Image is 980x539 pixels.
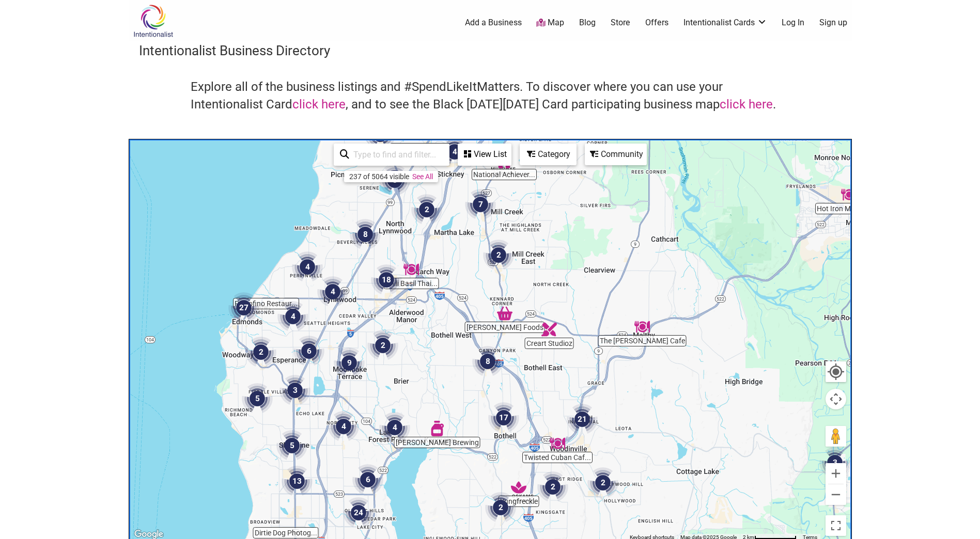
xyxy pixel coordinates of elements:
[570,523,585,538] div: Happy Hour by Marisa
[352,464,383,495] div: 6
[497,306,512,321] div: Mayuri Foods
[412,172,433,181] a: See All
[334,347,365,378] div: 9
[279,375,310,406] div: 3
[826,426,846,447] button: Drag Pegman onto the map to open Street View
[403,262,419,277] div: Chili Basil Thai Grill
[278,511,293,527] div: Dirtie Dog Photography
[293,336,324,367] div: 6
[458,144,511,166] div: See a list of the visible businesses
[585,144,647,165] div: Filter by Community
[537,471,568,502] div: 2
[567,404,598,435] div: 21
[511,480,526,495] div: Yungfreckle
[472,346,503,377] div: 8
[465,189,496,220] div: 7
[459,145,510,164] div: View List
[683,17,767,28] a: Intentionalist Cards
[841,187,857,202] div: Hot Iron Mongolian Grill
[292,251,323,282] div: 4
[536,17,564,29] a: Map
[579,17,596,28] a: Blog
[258,282,274,297] div: Portofino Restaurant & Bar
[520,144,577,165] div: Filter by category
[782,17,804,28] a: Log In
[343,497,374,528] div: 24
[645,17,668,28] a: Offers
[521,145,575,164] div: Category
[826,484,846,505] button: Zoom out
[825,514,847,537] button: Toggle fullscreen view
[611,17,630,28] a: Store
[379,412,410,443] div: 4
[277,301,308,332] div: 4
[826,463,846,484] button: Zoom in
[328,411,359,442] div: 4
[349,172,409,181] div: 237 of 5064 visible
[587,467,618,498] div: 2
[292,97,346,112] a: click here
[334,144,449,166] div: Type to search and filter
[488,402,519,433] div: 17
[541,322,557,337] div: Creart Studioz
[129,4,178,38] img: Intentionalist
[276,430,307,461] div: 5
[317,276,348,307] div: 4
[586,145,646,164] div: Community
[550,436,565,451] div: Twisted Cuban Cafe & Bar
[242,383,273,414] div: 5
[367,330,398,361] div: 2
[485,492,516,523] div: 2
[483,240,514,271] div: 2
[349,145,443,165] input: Type to find and filter...
[350,219,381,250] div: 8
[819,447,850,478] div: 3
[819,17,847,28] a: Sign up
[245,337,276,368] div: 2
[411,194,442,225] div: 2
[429,421,445,436] div: Stoup Brewing
[634,319,650,335] div: The Maltby Cafe
[826,361,846,382] button: Your Location
[720,97,773,112] a: click here
[191,78,790,113] h4: Explore all of the business listings and #SpendLikeItMatters. To discover where you can use your ...
[282,466,313,497] div: 13
[139,41,842,60] h3: Intentionalist Business Directory
[371,264,402,295] div: 18
[465,17,522,28] a: Add a Business
[826,389,846,409] button: Map camera controls
[228,292,259,323] div: 27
